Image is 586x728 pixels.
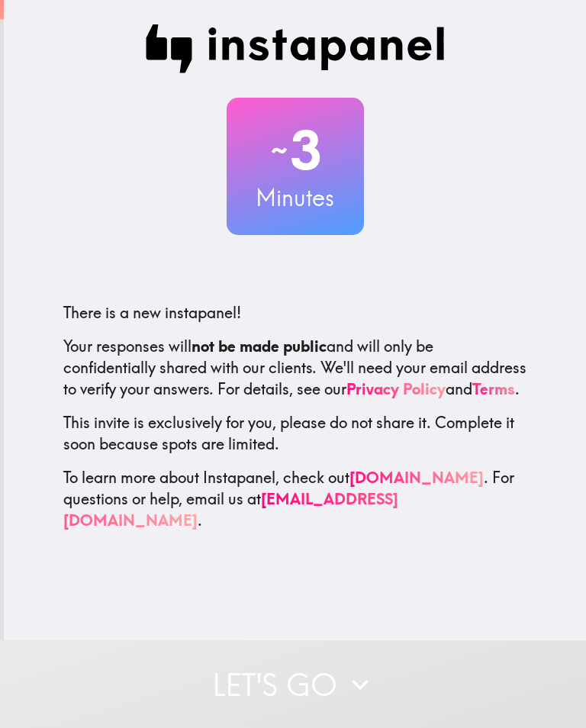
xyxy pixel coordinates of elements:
[63,467,527,531] p: To learn more about Instapanel, check out . For questions or help, email us at .
[192,337,327,356] b: not be made public
[269,127,290,173] span: ~
[349,468,484,487] a: [DOMAIN_NAME]
[472,379,515,398] a: Terms
[146,24,445,73] img: Instapanel
[63,412,527,455] p: This invite is exclusively for you, please do not share it. Complete it soon because spots are li...
[346,379,446,398] a: Privacy Policy
[63,489,398,530] a: [EMAIL_ADDRESS][DOMAIN_NAME]
[63,336,527,400] p: Your responses will and will only be confidentially shared with our clients. We'll need your emai...
[227,119,364,182] h2: 3
[63,303,241,322] span: There is a new instapanel!
[227,182,364,214] h3: Minutes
